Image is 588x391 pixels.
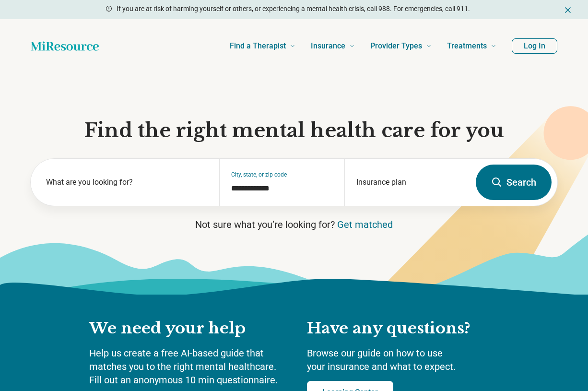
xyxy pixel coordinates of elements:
[447,39,487,53] span: Treatments
[31,36,99,56] a: Home page
[230,39,286,53] span: Find a Therapist
[307,346,499,373] p: Browse our guide on how to use your insurance and what to expect.
[311,39,345,53] span: Insurance
[30,218,558,231] p: Not sure what you’re looking for?
[89,319,288,339] h2: We need your help
[370,39,422,53] span: Provider Types
[89,346,288,387] p: Help us create a free AI-based guide that matches you to the right mental healthcare. Fill out an...
[230,27,295,65] a: Find a Therapist
[476,165,552,200] button: Search
[563,4,573,15] button: Dismiss
[447,27,496,65] a: Treatments
[370,27,432,65] a: Provider Types
[337,219,393,230] a: Get matched
[512,38,557,54] button: Log In
[30,118,558,143] h1: Find the right mental health care for you
[117,4,470,14] p: If you are at risk of harming yourself or others, or experiencing a mental health crisis, call 98...
[307,319,499,339] h2: Have any questions?
[311,27,355,65] a: Insurance
[46,177,208,188] label: What are you looking for?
